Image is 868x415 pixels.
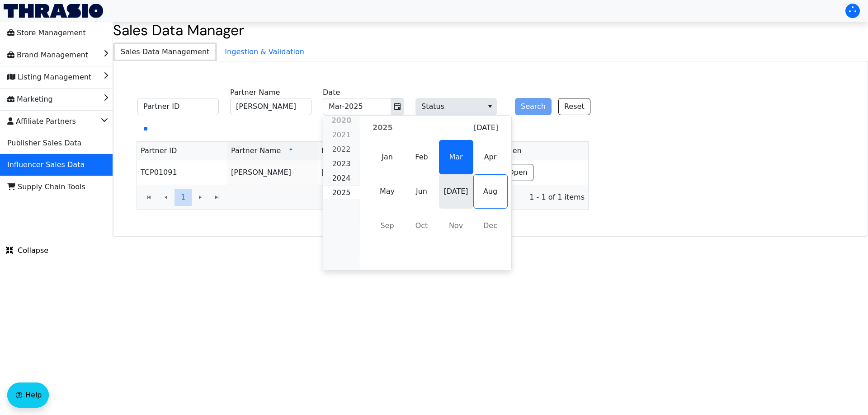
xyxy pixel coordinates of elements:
button: Toggle calendar [391,98,404,115]
td: 2025 Aug [473,174,508,209]
input: Mar-2025 [323,98,379,115]
span: [DATE] [439,174,473,209]
td: 2025 Feb [405,140,439,174]
span: 2021 [332,131,351,139]
span: Feb [405,140,439,174]
td: 2025 Jun [405,174,439,209]
span: Help [25,390,42,401]
span: Supply Chain Tools [7,180,85,194]
button: Open [502,164,533,181]
span: 2023 [332,159,351,168]
span: 1 - 1 of 1 items [233,192,585,203]
span: Ingestion & Validation [217,43,311,61]
button: select [483,98,496,115]
td: TCP01091 [137,160,227,185]
span: Open [508,167,528,178]
h2: Sales Data Manager [113,22,868,39]
span: 2024 [332,174,351,182]
span: 1 [181,192,185,203]
span: Brand Management [7,48,88,62]
td: 2025 May [370,174,405,209]
span: Aug [473,174,508,209]
span: 2025 [332,188,351,197]
span: [DATE] [474,122,498,133]
span: Publisher Sales Data [7,136,81,150]
button: Page 1 [175,189,192,206]
td: 2025 Jul [439,174,473,209]
td: 2025 Mar [439,140,473,174]
td: [PERSON_NAME] [227,160,318,185]
span: 2020 [331,116,352,125]
span: Jun [405,174,439,209]
span: Invoice Date [321,145,367,156]
label: Partner Name [230,87,280,98]
span: Marketing [7,92,53,107]
span: Sales Data Management [113,43,217,61]
span: Partner ID [141,145,177,156]
button: [DATE] [468,119,504,136]
button: Help floatingactionbutton [7,382,49,408]
span: Listing Management [7,70,91,84]
span: Open [502,145,522,156]
span: Status [415,98,497,115]
span: 2022 [332,145,351,154]
td: 2025 Apr [473,140,508,174]
span: Store Management [7,26,86,40]
span: Partner Name [231,145,281,156]
td: 2025 Jan [370,140,405,174]
span: Collapse [6,245,48,256]
div: Page 1 of 1 [137,185,588,210]
img: Thrasio Logo [4,4,103,18]
label: Date [323,87,340,98]
button: Reset [558,98,590,115]
span: Apr [473,140,508,174]
span: May [370,174,405,209]
span: Influencer Sales Data [7,158,85,172]
span: Jan [370,140,405,174]
td: [DATE] [318,160,408,185]
span: Affiliate Partners [7,114,76,129]
span: Mar [439,140,473,174]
